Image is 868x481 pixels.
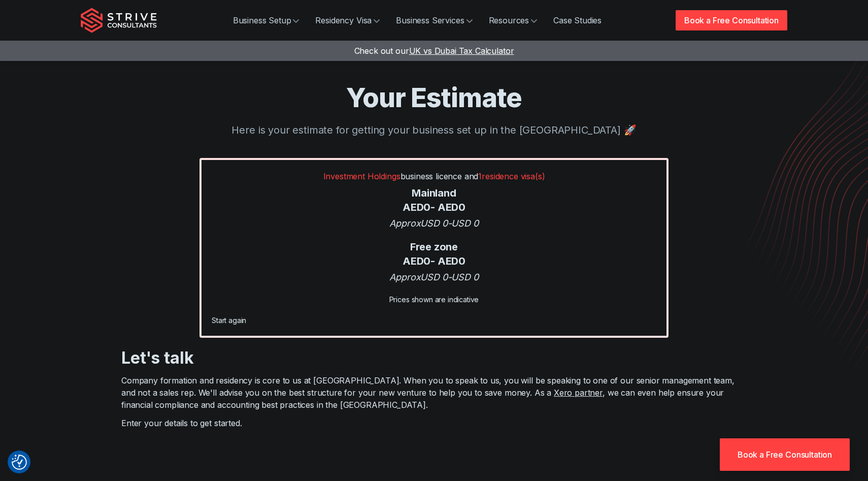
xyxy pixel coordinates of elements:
[481,10,546,30] a: Resources
[212,186,656,214] div: Mainland AED 0 - AED 0
[212,294,656,305] div: Prices shown are indicative
[212,316,246,325] a: Start again
[121,374,747,411] p: Company formation and residency is core to us at [GEOGRAPHIC_DATA]. When you to speak to us, you ...
[478,171,545,181] span: 1 residence visa(s)
[212,270,656,284] div: Approx USD 0 - USD 0
[676,10,787,30] a: Book a Free Consultation
[354,46,514,56] a: Check out ourUK vs Dubai Tax Calculator
[225,10,308,30] a: Business Setup
[121,348,747,368] h3: Let's talk
[81,122,787,138] p: Here is your estimate for getting your business set up in the [GEOGRAPHIC_DATA] 🚀
[12,455,27,470] img: Revisit consent button
[212,216,656,230] div: Approx USD 0 - USD 0
[323,171,400,181] span: Investment Holdings
[212,240,656,268] div: Free zone AED 0 - AED 0
[545,10,610,30] a: Case Studies
[720,438,850,471] a: Book a Free Consultation
[554,388,603,398] a: Xero partner
[81,8,157,33] img: Strive Consultants
[81,81,787,114] h1: Your Estimate
[12,455,27,470] button: Consent Preferences
[388,10,480,30] a: Business Services
[121,417,747,429] p: Enter your details to get started.
[409,46,514,56] span: UK vs Dubai Tax Calculator
[212,170,656,182] p: business licence and
[307,10,388,30] a: Residency Visa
